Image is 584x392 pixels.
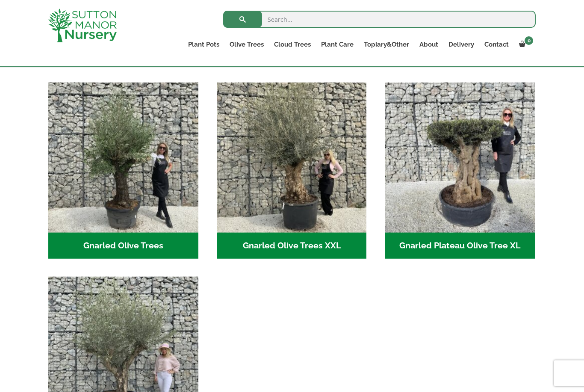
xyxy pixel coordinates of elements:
a: Visit product category Gnarled Olive Trees XXL [217,83,367,259]
a: About [414,38,443,50]
img: logo [48,9,117,42]
a: Cloud Trees [269,38,316,50]
h2: Gnarled Plateau Olive Tree XL [385,233,535,259]
h2: Gnarled Olive Trees [48,233,198,259]
span: 0 [525,36,533,45]
a: Topiary&Other [359,38,414,50]
a: Visit product category Gnarled Plateau Olive Tree XL [385,83,535,259]
a: Contact [479,38,514,50]
a: Plant Care [316,38,359,50]
input: Search... [223,11,536,28]
a: Delivery [443,38,479,50]
a: 0 [514,38,536,50]
img: Gnarled Plateau Olive Tree XL [385,83,535,233]
img: Gnarled Olive Trees XXL [217,83,367,233]
a: Olive Trees [224,38,269,50]
h2: Gnarled Olive Trees XXL [217,233,367,259]
img: Gnarled Olive Trees [48,83,198,233]
a: Visit product category Gnarled Olive Trees [48,83,198,259]
a: Plant Pots [183,38,224,50]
